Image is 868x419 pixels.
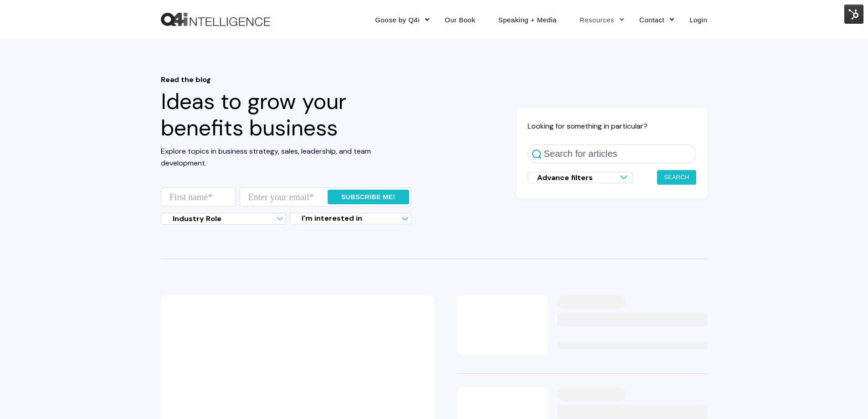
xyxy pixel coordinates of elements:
h1: Ideas to grow your benefits business [161,75,411,141]
span: Explore topics in business strategy, sales, leadership, and team development. [161,146,371,168]
span: Advance filters [537,173,593,182]
h2: Looking for something in particular? [528,121,696,131]
input: Search for articles [528,145,696,163]
span: Read the blog [161,75,411,84]
img: Q4intelligence, LLC logo [161,13,270,26]
iframe: Chat Widget [822,375,868,419]
input: First name* [161,187,236,207]
input: Enter your email* [240,187,411,207]
input: Subscribe me! [328,190,409,204]
span: I'm interested in [302,213,362,223]
button: Search [657,170,696,185]
a: Back to Home [161,13,270,26]
img: HubSpot Tools Menu Toggle [844,5,863,24]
